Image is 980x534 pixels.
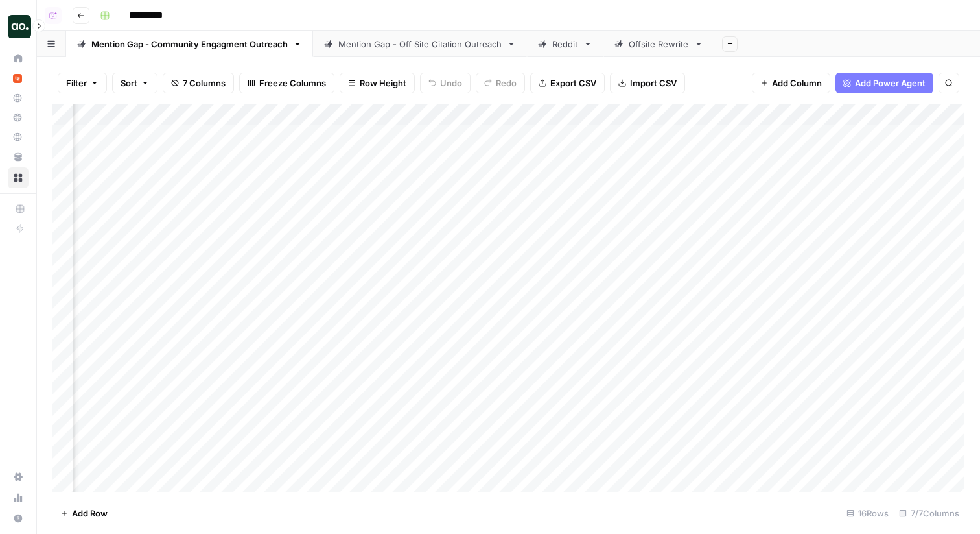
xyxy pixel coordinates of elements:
[8,487,29,508] a: Usage
[8,508,29,529] button: Help + Support
[630,77,677,90] span: Import CSV
[72,507,108,520] span: Add Row
[530,73,605,93] button: Export CSV
[58,73,107,93] button: Filter
[340,73,415,93] button: Row Height
[121,77,137,90] span: Sort
[629,38,689,51] div: Offsite Rewrite
[163,73,234,93] button: 7 Columns
[550,77,596,90] span: Export CSV
[8,15,31,38] img: Dillon Test Logo
[855,77,926,90] span: Add Power Agent
[313,31,527,57] a: Mention Gap - Off Site Citation Outreach
[772,77,822,90] span: Add Column
[476,73,525,93] button: Redo
[835,73,933,93] button: Add Power Agent
[183,77,226,90] span: 7 Columns
[239,73,334,93] button: Freeze Columns
[894,503,964,524] div: 7/7 Columns
[91,38,288,51] div: Mention Gap - Community Engagment Outreach
[841,503,894,524] div: 16 Rows
[440,77,462,90] span: Undo
[259,77,326,90] span: Freeze Columns
[338,38,502,51] div: Mention Gap - Off Site Citation Outreach
[603,31,714,57] a: Offsite Rewrite
[8,10,29,43] button: Workspace: Dillon Test
[52,503,115,524] button: Add Row
[752,73,830,93] button: Add Column
[66,77,87,90] span: Filter
[8,167,29,188] a: Browse
[496,77,517,90] span: Redo
[8,48,29,69] a: Home
[8,467,29,487] a: Settings
[8,147,29,167] a: Your Data
[66,31,313,57] a: Mention Gap - Community Engagment Outreach
[420,73,471,93] button: Undo
[527,31,603,57] a: Reddit
[360,77,406,90] span: Row Height
[610,73,685,93] button: Import CSV
[112,73,157,93] button: Sort
[13,74,22,83] img: vi2t3f78ykj3o7zxmpdx6ktc445p
[552,38,578,51] div: Reddit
